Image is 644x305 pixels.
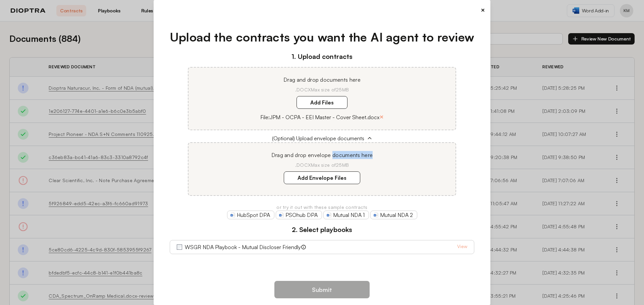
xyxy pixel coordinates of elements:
span: (Optional) Upload envelope documents [272,134,364,142]
h3: 1. Upload contracts [170,52,475,62]
p: or try it out with these sample contracts [170,204,475,211]
p: .DOCX Max size of 25MB [197,86,447,93]
p: Drag and drop documents here [197,76,447,84]
a: Mutual NDA 1 [323,211,369,219]
button: Submit [274,281,370,298]
label: Add Envelope Files [284,171,360,184]
h1: Upload the contracts you want the AI agent to review [170,28,475,46]
p: File: JPM - OCPA - EEI Master - Cover Sheet.docx [260,113,379,121]
a: Mutual NDA 2 [370,211,417,219]
label: Add Files [297,96,347,109]
button: × [481,5,485,15]
h3: 2. Select playbooks [170,225,475,235]
button: (Optional) Upload envelope documents [170,134,475,142]
a: HubSpot DPA [227,211,274,219]
p: .DOCX Max size of 25MB [197,162,447,168]
button: × [379,112,384,122]
label: WSGR NDA Playbook - Mutual Discloser Friendly [185,243,301,251]
a: View [457,243,467,251]
a: PSOhub DPA [276,211,322,219]
p: Drag and drop envelope documents here [197,151,447,159]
